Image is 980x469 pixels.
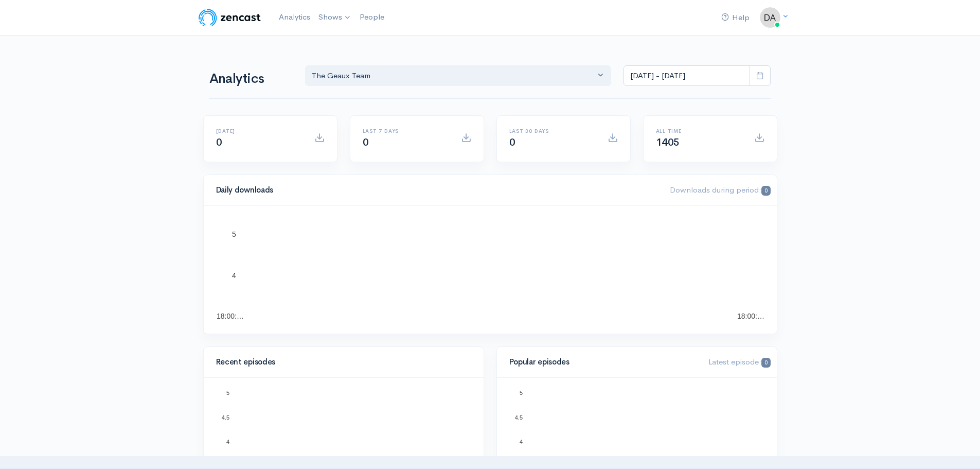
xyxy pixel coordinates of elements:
span: 1405 [656,136,680,149]
text: 5 [519,390,522,396]
text: 18:00:… [217,312,244,320]
a: Shows [314,6,355,29]
span: 0 [216,136,222,149]
text: 4 [232,271,236,280]
h6: All time [656,128,742,134]
h6: [DATE] [216,128,302,134]
span: 0 [509,136,515,149]
text: 5 [232,230,236,238]
svg: A chart. [216,218,764,321]
text: 18:00:… [737,312,764,320]
button: The Geaux Team [305,65,612,86]
text: 4 [226,439,229,445]
h1: Analytics [209,72,293,86]
a: Help [717,7,754,29]
text: 5 [226,390,229,396]
div: The Geaux Team [312,70,596,82]
input: analytics date range selector [623,65,750,86]
text: 4.5 [221,414,229,420]
span: Downloads during period: [670,185,770,195]
span: 0 [761,358,770,368]
h6: Last 7 days [363,128,449,134]
span: 0 [761,186,770,196]
h6: Last 30 days [509,128,595,134]
h4: Daily downloads [216,186,658,195]
h4: Recent episodes [216,358,465,367]
a: Analytics [275,6,314,28]
a: People [355,6,388,28]
h4: Popular episodes [509,358,697,367]
text: 4 [519,439,522,445]
img: ZenCast Logo [197,7,262,28]
span: Latest episode: [708,357,770,367]
text: 4.5 [514,414,522,420]
span: 0 [363,136,369,149]
img: ... [760,7,780,28]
